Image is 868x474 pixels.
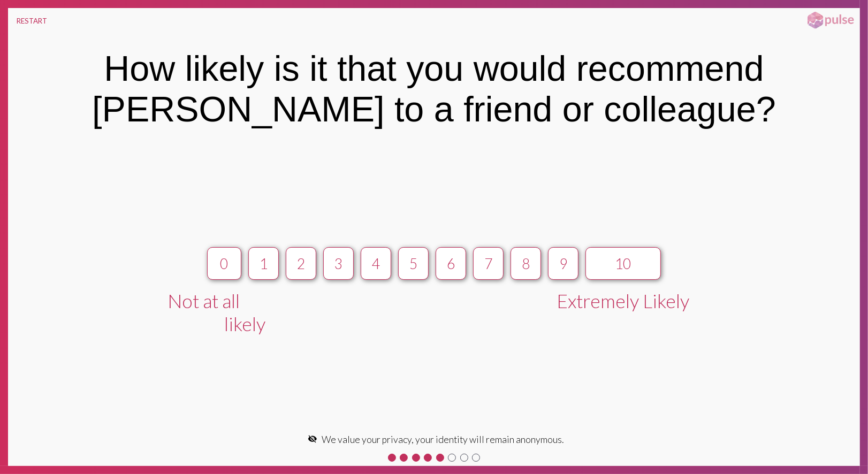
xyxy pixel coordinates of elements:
button: 10 [585,247,661,280]
div: 9 [558,255,568,272]
div: 1 [258,255,269,272]
div: 6 [446,255,456,272]
button: 8 [511,247,541,280]
span: Extremely Likely [557,289,690,312]
button: 0 [207,247,241,280]
div: 7 [483,255,493,272]
div: 5 [408,255,418,272]
div: 2 [296,255,306,272]
span: Not at all likely [167,289,265,335]
span: We value your privacy, your identity will remain anonymous. [322,434,565,445]
button: 3 [323,247,354,280]
button: 6 [436,247,466,280]
button: 7 [473,247,504,280]
div: 4 [371,255,381,272]
button: 1 [248,247,279,280]
button: 4 [361,247,391,280]
div: How likely is it that you would recommend [PERSON_NAME] to a friend or colleague? [22,48,846,129]
mat-icon: visibility_off [308,434,318,444]
img: pulsehorizontalsmall.png [804,11,857,30]
div: 8 [521,255,531,272]
button: 5 [398,247,429,280]
div: 0 [217,255,231,272]
div: 3 [333,255,344,272]
button: 9 [548,247,578,280]
button: 2 [286,247,316,280]
button: RESTART [8,8,56,34]
div: 10 [596,255,651,272]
